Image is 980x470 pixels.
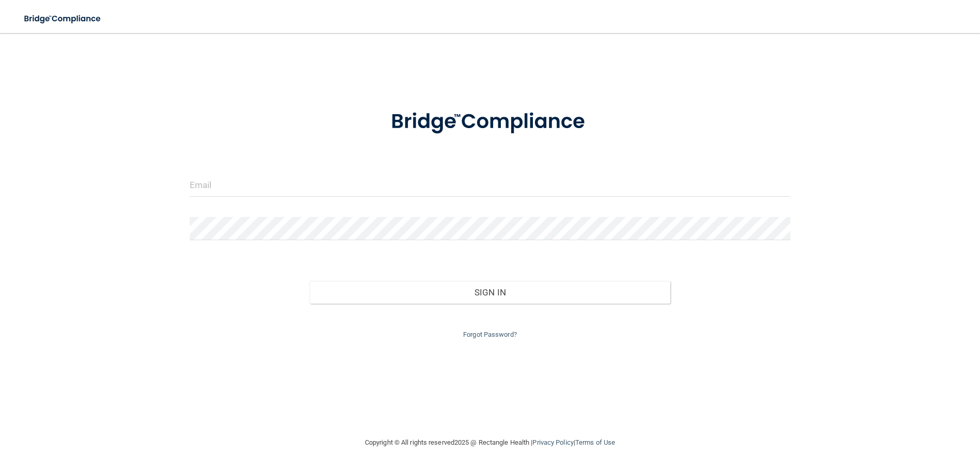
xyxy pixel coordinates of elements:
[301,426,679,459] div: Copyright © All rights reserved 2025 @ Rectangle Health | |
[532,438,573,446] a: Privacy Policy
[370,95,610,149] img: bridge_compliance_login_screen.278c3ca4.svg
[575,438,615,446] a: Terms of Use
[463,331,517,338] a: Forgot Password?
[190,174,790,197] input: Email
[310,281,670,304] button: Sign In
[16,8,111,29] img: bridge_compliance_login_screen.278c3ca4.svg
